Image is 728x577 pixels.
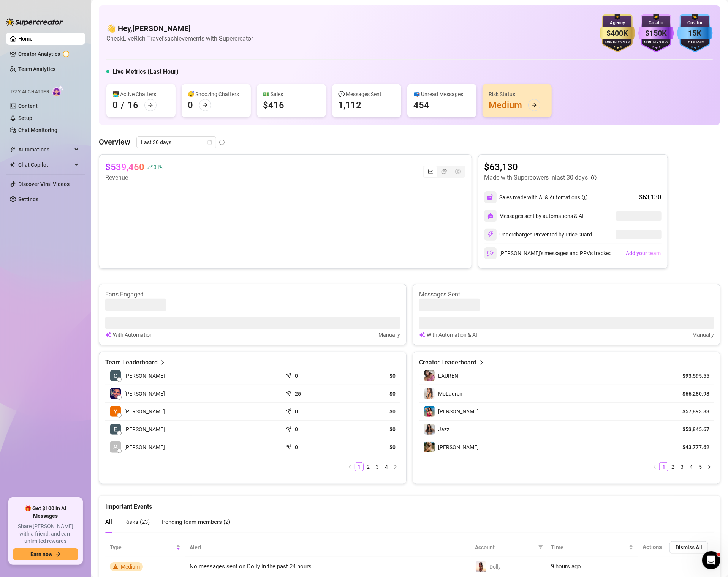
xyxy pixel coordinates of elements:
img: svg%3e [419,331,425,339]
img: blue-badge-DgoSNQY1.svg [677,14,713,52]
img: purple-badge-B9DA21FR.svg [638,14,674,52]
div: Risk Status [489,90,546,98]
span: info-circle [219,140,225,145]
span: 31 % [154,163,162,170]
span: left [348,465,352,469]
article: Messages Sent [419,290,714,299]
span: MoLauren [438,391,462,397]
img: svg%3e [487,213,494,219]
img: svg%3e [487,194,494,201]
div: 454 [413,99,429,111]
span: Dismiss All [676,544,702,550]
div: Important Events [105,496,714,511]
a: Chat Monitoring [18,127,57,133]
article: $0 [346,372,396,380]
span: send [286,442,293,450]
span: [PERSON_NAME] [124,407,165,416]
span: Medium [121,564,140,570]
button: right [705,462,714,471]
img: gold-badge-CigiZidd.svg [600,14,635,52]
div: 😴 Snoozing Chatters [188,90,245,98]
a: Setup [18,115,32,121]
img: ANGI [424,442,435,452]
div: 15K [677,27,713,39]
div: Sales made with AI & Automations [500,193,587,202]
span: No messages sent on Dolly in the past 24 hours [190,563,312,570]
article: Overview [99,136,130,148]
button: Earn nowarrow-right [13,548,78,560]
img: Celest B [110,370,121,381]
article: Team Leaderboard [105,358,158,367]
span: Account [475,543,535,552]
li: 5 [696,462,705,471]
article: 0 [295,426,298,433]
article: Fans Engaged [105,290,400,299]
article: $0 [346,390,396,397]
a: 2 [364,463,372,471]
span: pie-chart [442,169,447,174]
a: Content [18,103,38,109]
a: 3 [678,463,686,471]
span: Share [PERSON_NAME] with a friend, and earn unlimited rewards [13,523,78,545]
div: Messages sent by automations & AI [484,210,584,222]
img: svg%3e [487,231,494,238]
div: Total Fans [677,40,713,45]
a: 5 [696,463,704,471]
span: line-chart [428,169,433,174]
div: 💵 Sales [263,90,320,98]
article: With Automation [113,331,153,339]
span: Time [551,543,627,552]
span: user [113,445,118,450]
div: [PERSON_NAME]’s messages and PPVs tracked [484,247,612,259]
th: Time [547,538,638,557]
a: Settings [18,196,38,202]
article: Manually [692,331,714,339]
a: 4 [687,463,695,471]
li: 2 [668,462,677,471]
span: right [707,465,712,469]
button: Add your team [626,247,662,259]
a: 2 [669,463,677,471]
div: Creator [677,19,713,27]
article: $93,595.55 [675,372,709,380]
article: $0 [346,426,396,433]
article: $43,777.62 [675,443,709,451]
span: [PERSON_NAME] [124,389,165,398]
article: With Automation & AI [427,331,477,339]
span: arrow-right [148,102,153,108]
article: Revenue [105,173,162,182]
img: Dolly [476,561,486,572]
img: Eirene Cartujan… [110,424,121,435]
span: thunderbolt [10,147,16,153]
button: left [345,462,355,471]
article: Check LiveRich Travel's achievements with Supercreator [106,34,253,43]
li: 4 [382,462,391,471]
h4: 👋 Hey, [PERSON_NAME] [106,23,253,34]
li: Next Page [705,462,714,471]
div: $400K [600,27,635,39]
a: 4 [382,463,391,471]
img: Youmi Oh [110,406,121,417]
span: calendar [207,140,212,145]
span: Pending team members ( 2 ) [162,519,230,525]
button: right [391,462,400,471]
article: Manually [378,331,400,339]
span: send [286,424,293,432]
li: 4 [687,462,696,471]
div: $416 [263,99,284,111]
div: Undercharges Prevented by PriceGuard [484,229,592,241]
article: 0 [295,443,298,451]
iframe: Intercom live chat [702,551,720,569]
li: Next Page [391,462,400,471]
li: 1 [355,462,364,471]
span: dollar-circle [455,169,461,174]
span: Actions [643,544,662,550]
span: Izzy AI Chatter [11,88,49,96]
a: 1 [660,463,668,471]
span: [PERSON_NAME] [124,372,165,380]
th: Alert [185,538,471,557]
div: Agency [600,19,635,27]
a: Home [18,36,33,42]
article: $0 [346,443,396,451]
span: info-circle [591,175,597,180]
